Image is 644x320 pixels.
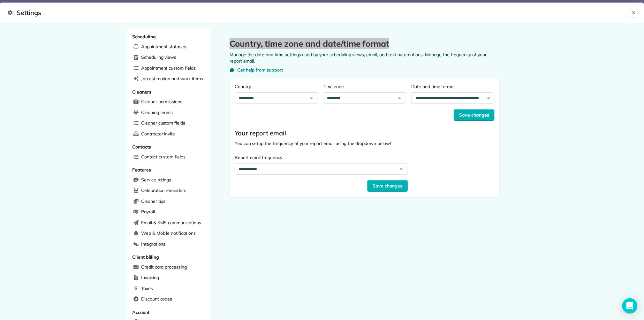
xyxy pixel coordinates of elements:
span: Cleaner permissions [141,98,182,105]
a: Contractor invite [131,129,206,139]
span: Get help from support [237,67,283,73]
span: Job estimation and work items [141,75,203,82]
a: Scheduling views [131,53,206,62]
a: Cleaner custom fields [131,118,206,128]
a: Credit card processing [131,263,206,272]
a: Cleaning teams [131,108,206,118]
label: Date and time format [411,83,495,90]
span: Invoicing [141,274,159,281]
a: Web & Mobile notifications [131,229,206,238]
a: Email & SMS communications [131,218,206,228]
span: Account [132,309,149,315]
a: Payroll [131,207,206,217]
span: Scheduling views [141,54,176,60]
span: Cleaners [132,89,151,95]
span: Cleaning teams [141,109,173,116]
a: Cleaner tips [131,197,206,206]
a: Appointment statuses [131,42,206,52]
a: Service ratings [131,175,206,185]
span: Email & SMS communications [141,219,201,226]
a: Cleaner permissions [131,97,206,107]
a: Appointment custom fields [131,64,206,73]
span: Service ratings [141,177,171,183]
a: Contact custom fields [131,152,206,162]
span: Discount codes [141,296,172,302]
span: Contractor invite [141,131,175,137]
div: Open Intercom Messenger [622,298,638,314]
span: Taxes [141,285,153,292]
label: Report email frequency [235,154,408,161]
label: Time zone [323,83,406,90]
a: Integrations [131,240,206,249]
span: Appointment custom fields [141,65,196,71]
span: Scheduling [132,34,156,40]
a: Invoicing [131,273,206,283]
span: Appointment statuses [141,43,186,50]
span: Contact custom fields [141,154,186,160]
span: Web & Mobile notifications [141,230,196,236]
span: Cleaner tips [141,198,166,204]
button: Close [629,8,639,18]
label: Country [235,83,318,90]
span: Save changes [459,112,489,118]
span: Settings [8,8,629,18]
button: Save changes [367,180,408,192]
h3: Your report email [235,129,408,138]
h1: Country, time zone and date/time format [230,39,500,49]
p: Manage the date and time settings used by your scheduling views, email, and text automations. Man... [230,51,500,64]
span: Features [132,167,151,173]
a: Celebration reminders [131,186,206,195]
button: Save changes [454,109,495,121]
span: Save changes [373,183,403,189]
span: Credit card processing [141,264,187,270]
button: Get help from support [230,67,283,73]
a: Taxes [131,284,206,293]
span: Contacts [132,144,151,150]
span: Celebration reminders [141,187,186,194]
span: Cleaner custom fields [141,120,185,126]
span: Integrations [141,241,166,247]
p: You can setup the frequency of your report email using the dropdown below! [235,140,408,147]
a: Job estimation and work items [131,74,206,84]
span: Client billing [132,254,159,260]
span: Payroll [141,209,155,215]
a: Discount codes [131,294,206,304]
